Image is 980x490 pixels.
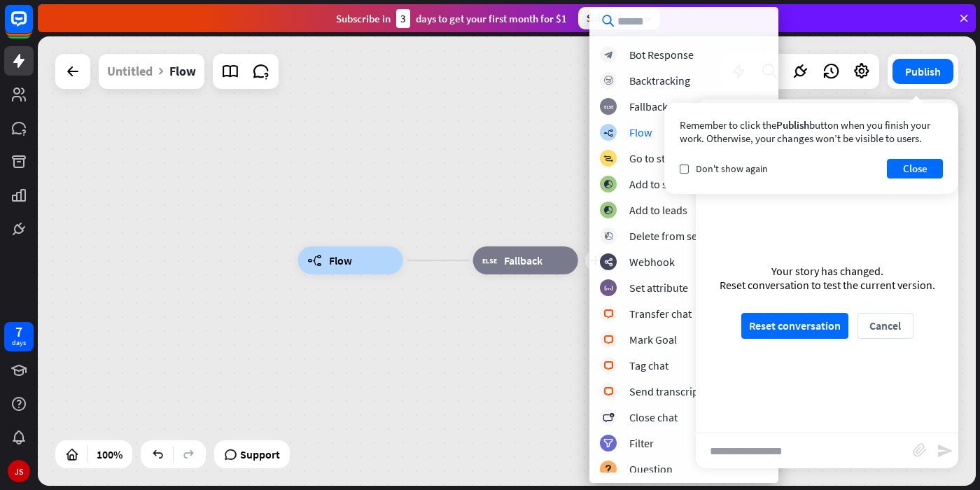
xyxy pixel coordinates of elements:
[92,443,127,465] div: 100%
[12,338,26,348] div: days
[629,151,677,165] div: Go to step
[887,159,943,178] button: Close
[629,384,702,398] div: Send transcript
[604,465,612,474] i: block_question
[603,413,614,422] i: block_close_chat
[720,264,935,278] div: Your story has changed.
[857,313,913,339] button: Cancel
[329,253,352,267] span: Flow
[240,443,280,465] span: Support
[107,54,153,89] div: Untitled
[629,177,703,191] div: Add to segment
[604,76,613,85] i: block_backtracking
[892,59,953,84] button: Publish
[604,50,613,59] i: block_bot_response
[336,9,567,28] div: Subscribe in days to get your first month for $1
[603,128,613,137] i: builder_tree
[604,102,613,111] i: block_fallback
[629,203,687,217] div: Add to leads
[629,332,677,346] div: Mark Goal
[604,283,613,293] i: block_set_attribute
[603,180,613,189] i: block_add_to_segment
[603,439,613,448] i: filter
[482,253,497,267] i: block_fallback
[629,307,692,321] div: Transfer chat
[741,313,848,339] button: Reset conversation
[603,361,614,370] i: block_livechat
[604,258,613,267] i: webhooks
[629,125,652,139] div: Flow
[603,309,614,318] i: block_livechat
[629,229,727,243] div: Delete from segment
[629,48,694,62] div: Bot Response
[696,162,768,175] span: Don't show again
[913,443,927,457] i: block_attachment
[937,442,953,459] i: send
[720,278,935,292] div: Reset conversation to test the current version.
[629,99,668,113] div: Fallback
[603,387,614,396] i: block_livechat
[629,281,688,295] div: Set attribute
[603,335,614,344] i: block_livechat
[307,253,322,267] i: builder_tree
[680,118,943,145] div: Remember to click the button when you finish your work. Otherwise, your changes won’t be visible ...
[11,6,53,48] button: Open LiveChat chat widget
[629,255,675,269] div: Webhook
[603,154,613,163] i: block_goto
[604,232,613,241] i: block_delete_from_segment
[396,9,410,28] div: 3
[8,460,30,482] div: JS
[629,73,690,87] div: Backtracking
[603,206,613,215] i: block_add_to_segment
[776,118,809,132] span: Publish
[4,322,34,351] a: 7 days
[504,253,542,267] span: Fallback
[629,436,654,450] div: Filter
[578,7,660,29] div: Subscribe now
[169,54,196,89] div: Flow
[15,325,22,338] div: 7
[629,358,668,372] div: Tag chat
[629,462,673,476] div: Question
[629,410,678,424] div: Close chat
